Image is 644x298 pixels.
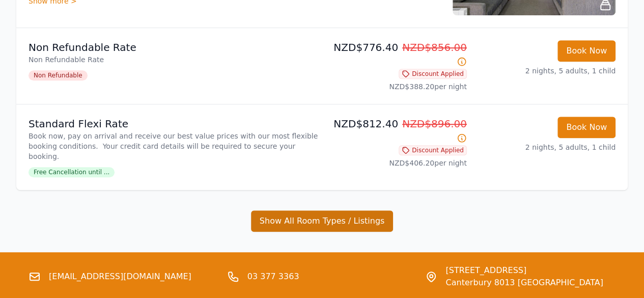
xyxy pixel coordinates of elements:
span: [STREET_ADDRESS] [445,264,603,277]
p: Standard Flexi Rate [29,117,318,131]
span: NZD$856.00 [402,41,467,53]
p: NZD$776.40 [326,40,467,69]
p: NZD$388.20 per night [326,82,467,92]
button: Book Now [557,117,615,138]
p: 2 nights, 5 adults, 1 child [475,142,615,152]
p: Non Refundable Rate [29,40,318,55]
span: Discount Applied [399,145,467,155]
p: NZD$812.40 [326,117,467,145]
p: 2 nights, 5 adults, 1 child [475,66,615,76]
p: Book now, pay on arrival and receive our best value prices with our most flexible booking conditi... [29,131,318,161]
span: NZD$896.00 [402,118,467,130]
span: Canterbury 8013 [GEOGRAPHIC_DATA] [445,277,603,289]
span: Free Cancellation until ... [29,167,115,177]
p: Non Refundable Rate [29,55,318,65]
a: [EMAIL_ADDRESS][DOMAIN_NAME] [49,270,191,283]
p: NZD$406.20 per night [326,158,467,168]
span: Non Refundable [29,70,88,80]
button: Show All Room Types / Listings [251,210,394,232]
span: Discount Applied [399,69,467,79]
a: 03 377 3363 [247,270,299,283]
button: Book Now [557,40,615,62]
